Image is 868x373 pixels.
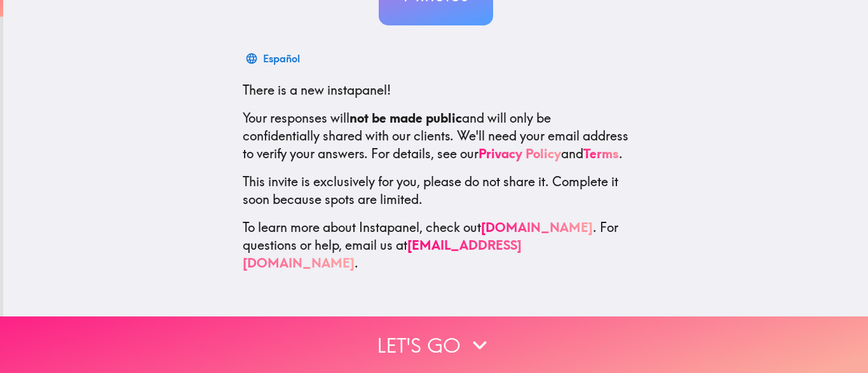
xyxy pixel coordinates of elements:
[243,82,391,98] span: There is a new instapanel!
[263,50,300,67] div: Español
[478,146,561,161] a: Privacy Policy
[243,46,305,71] button: Español
[481,219,593,235] a: [DOMAIN_NAME]
[243,237,522,271] a: [EMAIL_ADDRESS][DOMAIN_NAME]
[583,146,619,161] a: Terms
[349,110,462,126] b: not be made public
[243,173,629,208] p: This invite is exclusively for you, please do not share it. Complete it soon because spots are li...
[243,219,629,272] p: To learn more about Instapanel, check out . For questions or help, email us at .
[243,109,629,163] p: Your responses will and will only be confidentially shared with our clients. We'll need your emai...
